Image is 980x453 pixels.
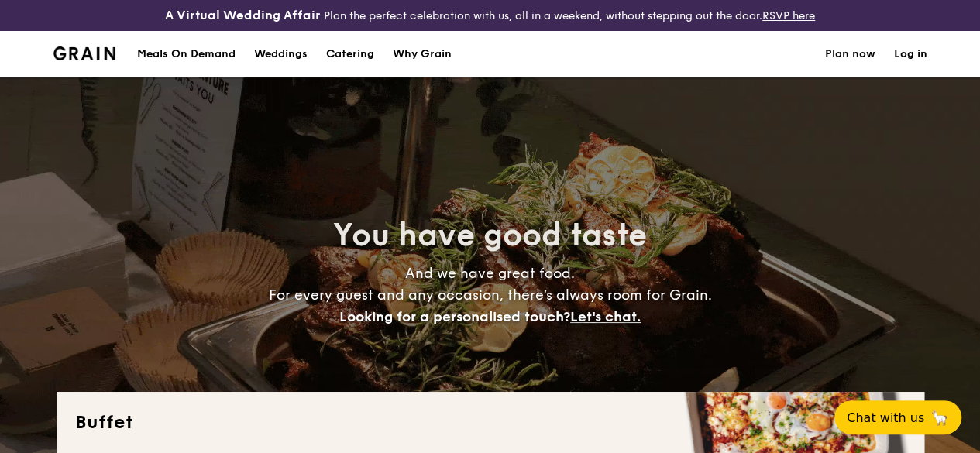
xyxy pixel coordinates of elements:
[762,9,815,22] a: RSVP here
[137,31,236,77] div: Meals On Demand
[393,31,452,77] div: Why Grain
[847,410,924,425] span: Chat with us
[53,46,116,60] img: Grain
[128,31,245,77] a: Meals On Demand
[930,409,949,427] span: 🦙
[75,410,906,435] h2: Buffet
[53,46,116,60] a: Logotype
[245,31,317,77] a: Weddings
[333,217,647,254] span: You have good taste
[269,265,712,325] span: And we have great food. For every guest and any occasion, there’s always room for Grain.
[894,31,927,77] a: Log in
[254,31,308,77] div: Weddings
[825,31,875,77] a: Plan now
[834,400,961,434] button: Chat with us🦙
[165,6,321,25] h4: A Virtual Wedding Affair
[570,308,641,325] span: Let's chat.
[326,31,374,77] h1: Catering
[339,308,570,325] span: Looking for a personalised touch?
[163,6,817,25] div: Plan the perfect celebration with us, all in a weekend, without stepping out the door.
[383,31,461,77] a: Why Grain
[317,31,383,77] a: Catering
